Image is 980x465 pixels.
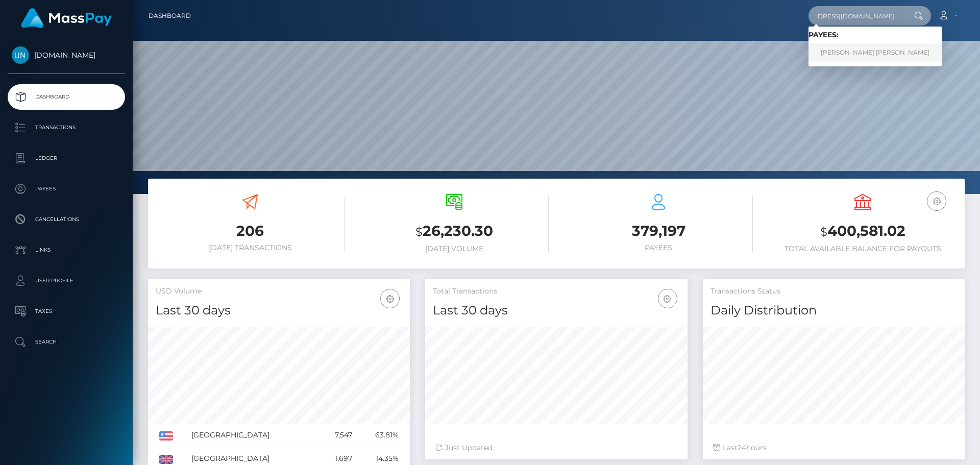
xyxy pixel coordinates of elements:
td: [GEOGRAPHIC_DATA] [188,424,318,447]
input: Search... [808,6,904,26]
img: MassPay Logo [21,8,112,28]
a: Dashboard [8,84,125,110]
a: Cancellations [8,207,125,232]
a: Search [8,329,125,355]
a: Payees [8,176,125,202]
h6: [DATE] Volume [360,244,549,253]
a: Dashboard [149,5,191,27]
h3: 206 [156,221,345,241]
div: Last hours [713,443,954,453]
h5: Total Transactions [433,286,679,297]
h3: 26,230.30 [360,221,549,242]
p: User Profile [12,273,121,288]
a: [PERSON_NAME] [PERSON_NAME] [808,43,942,62]
span: 24 [738,443,746,452]
a: User Profile [8,268,125,293]
small: $ [820,225,827,239]
small: $ [415,225,423,239]
h6: Total Available Balance for Payouts [768,244,957,253]
h4: Last 30 days [433,302,679,320]
h5: Transactions Status [710,286,957,297]
p: Cancellations [12,212,121,227]
p: Ledger [12,151,121,166]
h4: Daily Distribution [710,302,957,320]
p: Taxes [12,304,121,319]
h5: USD Volume [156,286,402,297]
h3: 400,581.02 [768,221,957,242]
a: Links [8,237,125,263]
p: Links [12,242,121,258]
td: 63.81% [356,424,403,447]
div: Just Updated [435,443,677,453]
p: Dashboard [12,89,121,105]
h6: Payees [564,243,753,252]
span: [DOMAIN_NAME] [8,51,125,60]
td: 7,547 [318,424,355,447]
p: Search [12,334,121,350]
a: Ledger [8,145,125,171]
p: Payees [12,181,121,197]
img: US.png [159,431,173,440]
h4: Last 30 days [156,302,402,320]
img: Unlockt.me [12,46,29,64]
h6: Payees: [808,31,942,39]
img: GB.png [159,455,173,464]
h6: [DATE] Transactions [156,243,345,252]
a: Transactions [8,115,125,140]
a: Taxes [8,299,125,324]
h3: 379,197 [564,221,753,241]
p: Transactions [12,120,121,135]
